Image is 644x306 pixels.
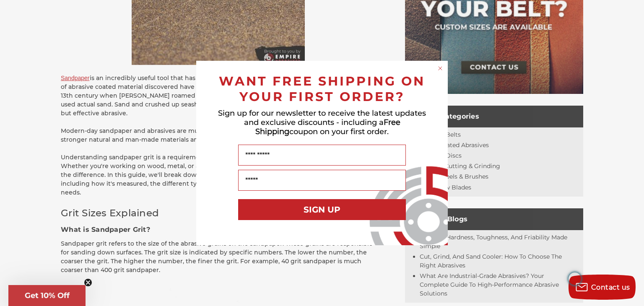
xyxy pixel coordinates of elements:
button: Close dialog [436,64,444,73]
span: WANT FREE SHIPPING ON YOUR FIRST ORDER? [219,73,425,104]
span: Free Shipping [255,118,400,136]
button: Contact us [569,275,636,300]
span: Sign up for our newsletter to receive the latest updates and exclusive discounts - including a co... [218,109,426,136]
button: SIGN UP [238,199,406,220]
span: Contact us [591,283,630,291]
